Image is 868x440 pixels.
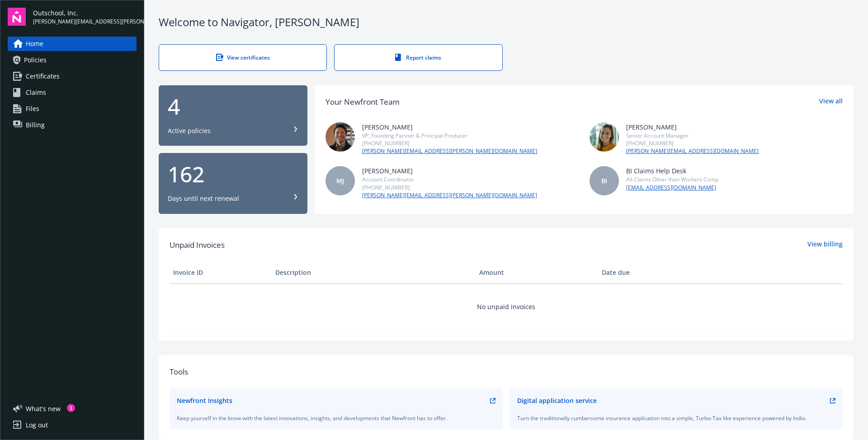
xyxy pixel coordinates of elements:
div: Turn the traditionally cumbersome insurance application into a simple, Turbo-Tax like experience ... [517,414,836,422]
div: Account Coordinator [362,176,537,183]
div: [PHONE_NUMBER] [362,139,537,147]
div: Welcome to Navigator , [PERSON_NAME] [159,14,854,30]
a: Billing [8,118,137,132]
button: What's new1 [8,404,75,413]
a: View all [819,96,843,108]
button: 4Active policies [159,85,307,146]
div: 4 [168,96,298,117]
a: [PERSON_NAME][EMAIL_ADDRESS][DOMAIN_NAME] [626,147,759,155]
span: [PERSON_NAME][EMAIL_ADDRESS][PERSON_NAME][DOMAIN_NAME] [33,18,137,26]
img: photo [590,122,619,152]
button: 162Days until next renewal [159,153,307,214]
th: Invoice ID [170,262,272,283]
div: VP, Founding Partner & Principal Producer [362,132,537,139]
div: Tools [170,366,843,378]
a: [EMAIL_ADDRESS][DOMAIN_NAME] [626,184,718,192]
span: Home [26,37,43,51]
a: View certificates [159,44,327,71]
span: BI [601,176,607,185]
span: Outschool, Inc. [33,8,137,18]
div: View certificates [177,54,308,61]
span: Policies [24,53,47,67]
div: Days until next renewal [168,194,239,203]
span: Claims [26,85,46,100]
div: 162 [168,163,298,185]
a: View billing [807,239,843,251]
div: 1 [67,404,75,412]
div: BI Claims Help Desk [626,166,718,176]
a: Policies [8,53,137,67]
a: Certificates [8,69,137,83]
a: Report claims [334,44,502,71]
a: Files [8,102,137,116]
div: Keep yourself in the know with the latest innovations, insights, and developments that Newfront h... [177,414,495,422]
div: Senior Account Manager [626,132,759,139]
button: Outschool, Inc.[PERSON_NAME][EMAIL_ADDRESS][PERSON_NAME][DOMAIN_NAME] [33,8,137,26]
th: Date due [598,262,700,283]
a: [PERSON_NAME][EMAIL_ADDRESS][PERSON_NAME][DOMAIN_NAME] [362,191,537,199]
img: photo [325,122,355,152]
div: Newfront Insights [177,396,232,405]
span: What ' s new [26,404,61,413]
img: navigator-logo.svg [8,8,26,26]
a: [PERSON_NAME][EMAIL_ADDRESS][PERSON_NAME][DOMAIN_NAME] [362,147,537,155]
a: Claims [8,85,137,100]
span: Billing [26,118,45,132]
div: [PERSON_NAME] [362,166,537,176]
div: Digital application service [517,396,597,405]
div: All Claims Other than Workers Comp [626,176,718,183]
div: Your Newfront Team [325,96,400,108]
div: Report claims [353,54,484,61]
div: [PHONE_NUMBER] [626,139,759,147]
div: [PERSON_NAME] [362,122,537,132]
th: Description [272,262,476,283]
a: Home [8,37,137,51]
span: Files [26,102,39,116]
div: Log out [26,418,48,432]
div: Active policies [168,126,211,135]
div: [PERSON_NAME] [626,122,759,132]
div: [PHONE_NUMBER] [362,184,537,191]
td: No unpaid invoices [170,283,843,329]
span: Certificates [26,69,60,83]
span: MJ [336,176,344,185]
th: Amount [476,262,598,283]
span: Unpaid Invoices [170,239,225,251]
